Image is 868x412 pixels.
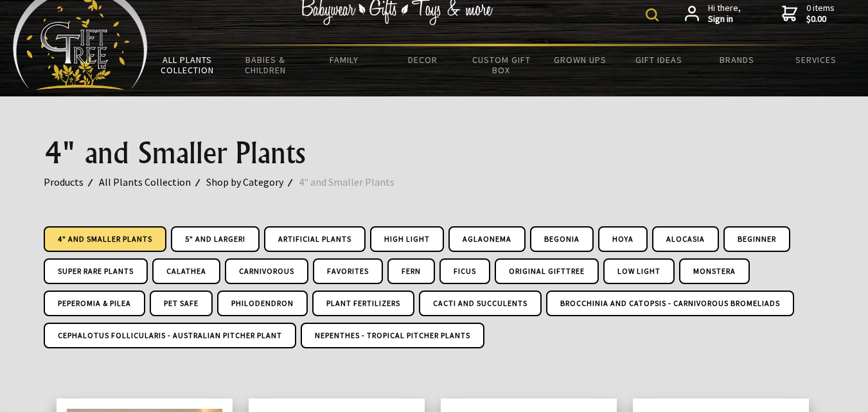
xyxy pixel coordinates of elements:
[206,174,299,190] a: Shop by Category
[708,13,741,25] strong: Sign in
[448,226,526,252] a: Aglaonema
[152,258,220,284] a: Calathea
[495,258,599,284] a: Original GiftTree
[646,8,659,21] img: product search
[723,226,790,252] a: Beginner
[679,258,750,284] a: Monstera
[264,226,366,252] a: Artificial Plants
[150,291,213,316] a: Pet Safe
[462,46,540,84] a: Custom Gift Box
[217,291,308,316] a: Philodendron
[782,3,835,25] a: 0 items$0.00
[225,258,308,284] a: Carnivorous
[806,13,835,25] strong: $0.00
[419,291,542,316] a: Cacti and Succulents
[44,138,825,168] h1: 4" and Smaller Plants
[44,258,148,284] a: Super Rare Plants
[603,258,675,284] a: Low Light
[619,46,698,73] a: Gift Ideas
[44,226,166,252] a: 4" and Smaller Plants
[305,46,384,73] a: Family
[384,46,462,73] a: Decor
[708,3,741,25] span: Hi there,
[698,46,776,73] a: Brands
[299,174,410,190] a: 4" and Smaller Plants
[806,2,835,25] span: 0 items
[546,291,794,316] a: Brocchinia And Catopsis - Carnivorous Bromeliads
[301,323,484,348] a: Nepenthes - Tropical Pitcher Plants
[313,258,383,284] a: Favorites
[312,291,414,316] a: Plant Fertilizers
[439,258,490,284] a: Ficus
[148,46,226,84] a: All Plants Collection
[387,258,435,284] a: Fern
[99,174,206,190] a: All Plants Collection
[370,226,444,252] a: High Light
[530,226,594,252] a: Begonia
[171,226,260,252] a: 5" and Larger!
[541,46,619,73] a: Grown Ups
[598,226,648,252] a: Hoya
[685,3,741,25] a: Hi there,Sign in
[777,46,855,73] a: Services
[652,226,719,252] a: Alocasia
[226,46,305,84] a: Babies & Children
[44,291,145,316] a: Peperomia & Pilea
[44,174,99,190] a: Products
[44,323,296,348] a: Cephalotus Follicularis - Australian Pitcher Plant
